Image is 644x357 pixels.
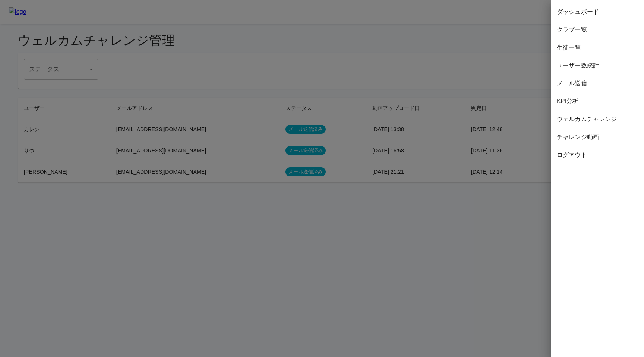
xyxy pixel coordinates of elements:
[551,39,644,57] div: 生徒一覧
[551,75,644,92] div: メール送信
[557,97,638,106] span: KPI分析
[551,57,644,75] div: ユーザー数統計
[557,79,638,88] span: メール送信
[551,92,644,110] div: KPI分析
[557,7,638,16] span: ダッシュボード
[557,115,638,124] span: ウェルカムチャレンジ
[551,146,644,164] div: ログアウト
[557,61,638,70] span: ユーザー数統計
[551,128,644,146] div: チャレンジ動画
[551,21,644,39] div: クラブ一覧
[551,3,644,21] div: ダッシュボード
[557,151,638,159] span: ログアウト
[557,43,638,52] span: 生徒一覧
[557,25,638,34] span: クラブ一覧
[557,133,638,142] span: チャレンジ動画
[551,110,644,128] div: ウェルカムチャレンジ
